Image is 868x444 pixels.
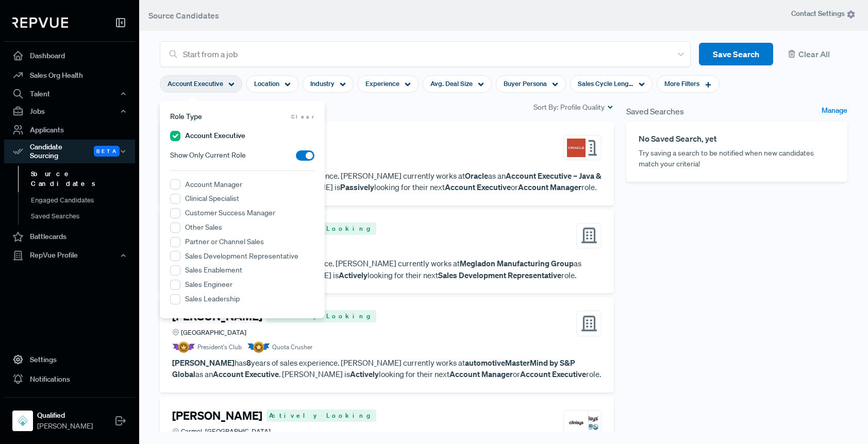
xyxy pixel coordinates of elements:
[699,43,773,66] button: Save Search
[172,357,602,380] p: has years of sales experience. [PERSON_NAME] currently works at as an . [PERSON_NAME] is looking ...
[18,192,149,209] a: Engaged Candidates
[580,414,598,432] img: Orchard Software
[172,170,602,193] p: has years of sales experience. [PERSON_NAME] currently works at as an . [PERSON_NAME] is looking ...
[639,148,835,169] p: Try saving a search to be notified when new candidates match your criteria!
[246,357,251,368] strong: 8
[14,413,31,429] img: Qualified
[4,397,135,436] a: QualifiedQualified[PERSON_NAME]
[197,343,242,352] span: President's Club
[181,328,246,337] span: [GEOGRAPHIC_DATA]
[664,79,699,89] span: More Filters
[4,140,135,163] button: Candidate Sourcing Beta
[791,8,856,19] span: Contact Settings
[181,426,271,436] span: Carmel, [GEOGRAPHIC_DATA]
[168,79,223,89] span: Account Executive
[18,208,149,225] a: Saved Searches
[185,265,242,276] label: Sales Enablement
[567,139,586,157] img: Oracle
[4,247,135,264] button: RepVue Profile
[247,341,270,353] img: Quota Badge
[172,258,602,281] p: has year of sales experience. [PERSON_NAME] currently works at as a . [PERSON_NAME] is looking fo...
[520,369,586,379] strong: Account Executive
[172,341,195,353] img: President Badge
[172,357,235,368] strong: [PERSON_NAME]
[533,102,614,113] div: Sort By:
[213,369,279,379] strong: Account Executive
[460,258,574,268] strong: Megladon Manufacturing Group
[148,10,219,21] span: Source Candidates
[12,18,68,28] img: RepVue
[37,410,93,421] strong: Qualified
[465,170,488,181] strong: Oracle
[4,227,135,247] a: Battlecards
[291,113,314,121] span: Clear
[4,140,135,163] div: Candidate Sourcing
[185,279,232,290] label: Sales Engineer
[504,79,547,89] span: Buyer Persona
[4,65,135,85] a: Sales Org Health
[185,294,240,304] label: Sales Leadership
[172,409,262,422] h4: [PERSON_NAME]
[310,79,335,89] span: Industry
[185,222,222,233] label: Other Sales
[185,179,242,190] label: Account Manager
[626,105,684,117] span: Saved Searches
[170,111,202,122] span: Role Type
[350,369,379,379] strong: Actively
[4,85,135,103] button: Talent
[365,79,399,89] span: Experience
[339,270,368,280] strong: Actively
[578,79,633,89] span: Sales Cycle Length
[4,369,135,389] a: Notifications
[254,79,279,89] span: Location
[781,43,847,66] button: Clear All
[185,130,245,141] label: Account Executive
[4,120,135,140] a: Applicants
[449,369,513,379] strong: Account Manager
[272,343,312,352] span: Quota Crusher
[18,166,149,192] a: Source Candidates
[185,236,264,247] label: Partner or Channel Sales
[4,350,135,369] a: Settings
[822,105,847,117] a: Manage
[430,79,473,89] span: Avg. Deal Size
[567,414,586,432] img: Clinisys
[37,421,93,432] span: [PERSON_NAME]
[185,251,298,262] label: Sales Development Representative
[560,102,605,113] span: Profile Quality
[185,193,239,204] label: Clinical Specialist
[445,182,511,192] strong: Account Executive
[4,103,135,120] button: Jobs
[340,182,374,192] strong: Passively
[172,310,262,323] h4: [PERSON_NAME]
[185,208,275,218] label: Customer Success Manager
[94,146,120,157] span: Beta
[518,182,581,192] strong: Account Manager
[4,46,135,65] a: Dashboard
[639,134,835,144] h6: No Saved Search, yet
[170,150,246,161] span: Show Only Current Role
[438,270,561,280] strong: Sales Development Representative
[266,409,376,422] span: Actively Looking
